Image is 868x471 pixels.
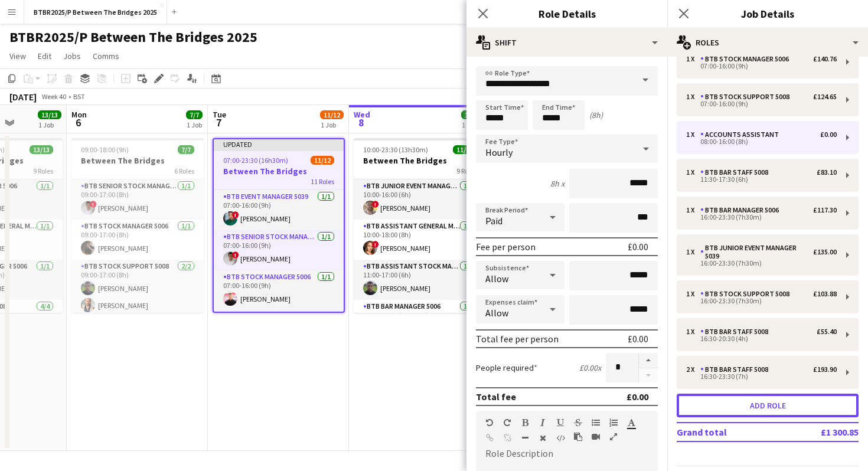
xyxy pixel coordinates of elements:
div: 1 x [686,93,700,101]
div: 11:30-17:30 (6h) [686,176,837,182]
span: ! [232,211,239,218]
app-card-role: BTB Stock Manager 50061/107:00-16:00 (9h)[PERSON_NAME] [214,270,344,310]
h3: Role Details [466,6,667,21]
span: 13/13 [38,110,61,119]
span: 7/7 [186,110,203,119]
td: £1 300.85 [784,423,859,441]
div: 16:30-23:30 (7h) [686,374,837,380]
span: 11/11 [461,110,485,119]
button: HTML Code [556,433,564,443]
div: 1 Job [321,120,343,129]
button: Bold [521,418,529,427]
span: Wed [354,109,370,120]
div: BTB Stock support 5008 [700,93,794,101]
app-card-role: BTB Junior Event Manager 50391/110:00-16:00 (6h)![PERSON_NAME] [354,179,486,220]
app-job-card: Updated07:00-23:30 (16h30m)11/12Between The Bridges11 RolesBTB Event Manager 50391/107:00-16:00 (... [213,138,345,313]
button: Insert video [592,432,600,441]
span: Allow [485,273,508,284]
app-job-card: 10:00-23:30 (13h30m)11/11Between The Bridges9 RolesBTB Junior Event Manager 50391/110:00-16:00 (6... [354,138,486,313]
div: Total fee per person [476,333,559,345]
div: 1 x [686,290,700,298]
h3: Between The Bridges [214,166,344,176]
div: 8h x [550,178,564,189]
app-card-role: BTB Assistant Stock Manager 50061/111:00-17:00 (6h)[PERSON_NAME] [354,260,486,300]
app-card-role: BTB Stock support 50081/1 [214,310,344,351]
div: 08:00-16:00 (8h) [686,139,837,145]
h3: Between The Bridges [71,155,204,166]
div: BTB Bar Manager 5006 [700,206,784,214]
div: £0.00 x [579,362,601,373]
h1: BTBR2025/P Between The Bridges 2025 [9,28,257,46]
button: Fullscreen [609,432,618,441]
span: Allow [485,307,508,319]
div: £140.76 [813,55,837,63]
span: Hourly [485,146,513,158]
div: 2 x [686,365,700,374]
span: 9 Roles [456,166,477,175]
span: 8 [352,116,370,129]
span: 6 [70,116,87,129]
div: £193.90 [813,365,837,374]
button: Underline [556,418,564,427]
span: ! [232,251,239,259]
span: ! [372,201,379,208]
a: Jobs [58,48,86,64]
div: Accounts Assistant [700,130,784,139]
div: BTB Bar Staff 5008 [700,365,773,374]
div: £0.00 [628,333,648,345]
button: Strikethrough [574,418,582,427]
div: 07:00-16:00 (9h) [686,101,837,107]
span: View [9,51,26,61]
span: 11/12 [311,156,334,165]
div: 1 x [686,168,700,176]
div: £0.00 [820,130,837,139]
span: 07:00-23:30 (16h30m) [223,156,288,165]
div: 16:00-23:30 (7h30m) [686,260,837,266]
div: BTB Bar Staff 5008 [700,328,773,336]
div: 16:00-23:30 (7h30m) [686,214,837,220]
div: 1 x [686,248,700,256]
div: Updated [214,139,344,149]
div: 16:30-20:30 (4h) [686,336,837,342]
span: 9 Roles [33,166,53,175]
span: 11/11 [453,145,477,154]
div: Roles [667,28,868,57]
button: Paste as plain text [574,432,582,441]
div: (8h) [589,110,603,120]
div: 1 Job [38,120,61,129]
app-card-role: BTB Assistant General Manager 50061/110:00-18:00 (8h)![PERSON_NAME] [354,220,486,260]
div: BTB Bar Staff 5008 [700,168,773,176]
a: Comms [88,48,124,64]
div: 1 Job [462,120,484,129]
label: People required [476,362,537,373]
div: Shift [466,28,667,57]
a: Edit [33,48,56,64]
span: Mon [71,109,87,120]
button: Unordered List [592,418,600,427]
div: BTB Stock support 5008 [700,290,794,298]
button: Text Color [627,418,635,427]
h3: Between The Bridges [354,155,486,166]
div: Fee per person [476,241,536,253]
app-card-role: BTB Stock Manager 50061/109:00-17:00 (8h)[PERSON_NAME] [71,220,204,260]
button: Undo [485,418,494,427]
app-job-card: 09:00-18:00 (9h)7/7Between The Bridges6 RolesBTB Senior Stock Manager 50061/109:00-17:00 (8h)![PE... [71,138,204,313]
div: BTB Stock Manager 5006 [700,55,794,63]
span: Edit [38,51,51,61]
button: BTBR2025/P Between The Bridges 2025 [24,1,167,24]
div: £55.40 [817,328,837,336]
div: 16:00-23:30 (7h30m) [686,298,837,304]
div: 1 x [686,55,700,63]
div: 1 x [686,206,700,214]
button: Add role [677,394,859,417]
div: 1 x [686,130,700,139]
div: BTB Junior Event Manager 5039 [700,244,813,260]
span: 09:00-18:00 (9h) [81,145,129,154]
span: 6 Roles [174,166,194,175]
button: Ordered List [609,418,618,427]
div: BST [73,92,85,101]
div: £103.88 [813,290,837,298]
app-card-role: BTB Bar Manager 50061/111:00-23:30 (12h30m) [354,300,486,340]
